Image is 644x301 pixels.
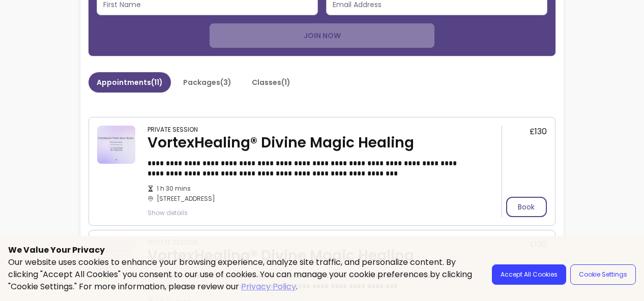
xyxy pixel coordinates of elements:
span: 1 h 30 mins [157,185,473,193]
div: [STREET_ADDRESS] [148,185,473,203]
a: Privacy Policy [241,281,296,293]
div: Private Session [148,126,198,134]
p: Our website uses cookies to enhance your browsing experience, analyze site traffic, and personali... [8,256,480,293]
button: Accept All Cookies [492,264,566,285]
span: Show details [148,209,473,217]
button: Appointments(11) [89,72,171,93]
img: VortexHealing® Divine Magic Healing [97,126,135,164]
span: £130 [530,126,547,138]
button: Cookie Settings [570,264,636,285]
div: VortexHealing® Divine Magic Healing [148,134,473,152]
p: We Value Your Privacy [8,244,636,256]
button: Classes(1) [244,72,299,93]
button: Book [506,197,547,217]
button: Packages(3) [175,72,240,93]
